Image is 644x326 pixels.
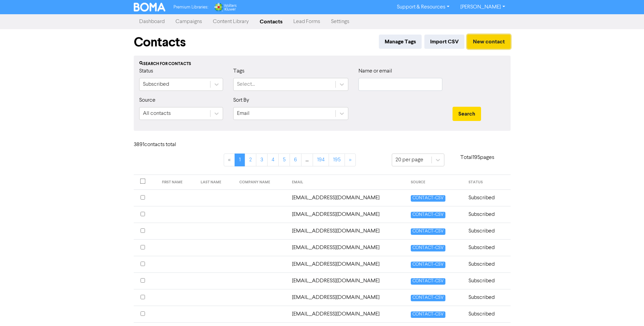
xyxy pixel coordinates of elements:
[288,175,407,190] th: EMAIL
[288,239,407,256] td: 2358jc@gmail.com
[235,175,288,190] th: COMPANY NAME
[139,67,153,75] label: Status
[288,289,407,306] td: 417jenny@gmail.com
[207,15,254,28] a: Content Library
[411,311,445,318] span: CONTACT-CSV
[391,2,455,13] a: Support & Resources
[290,154,301,166] a: Page 6
[464,239,511,256] td: Subscribed
[464,289,511,306] td: Subscribed
[134,142,188,148] h6: 3891 contact s total
[134,3,166,12] img: BOMA Logo
[464,272,511,289] td: Subscribed
[464,206,511,223] td: Subscribed
[288,223,407,239] td: 1686robkelly@gmail.com
[143,80,169,88] div: Subscribed
[395,156,423,164] div: 20 per page
[214,3,237,12] img: Wolters Kluwer
[288,272,407,289] td: 3wainuistreet@gmail.com
[288,189,407,206] td: 007upholstery@gmail.com
[326,15,355,28] a: Settings
[424,35,464,49] button: Import CSV
[134,15,170,28] a: Dashboard
[237,109,250,118] div: Email
[610,293,644,326] iframe: Chat Widget
[464,256,511,272] td: Subscribed
[197,175,235,190] th: LAST NAME
[158,175,197,190] th: FIRST NAME
[411,245,445,251] span: CONTACT-CSV
[455,2,510,13] a: [PERSON_NAME]
[254,15,288,28] a: Contacts
[288,306,407,322] td: 88seamac@gmail.com
[278,154,290,166] a: Page 5
[464,223,511,239] td: Subscribed
[233,67,244,75] label: Tags
[411,212,445,218] span: CONTACT-CSV
[407,175,464,190] th: SOURCE
[143,109,171,118] div: All contacts
[453,107,481,121] button: Search
[256,154,268,166] a: Page 3
[235,154,245,166] a: Page 1 is your current page
[379,35,422,49] button: Manage Tags
[313,154,329,166] a: Page 194
[288,15,326,28] a: Lead Forms
[411,195,445,202] span: CONTACT-CSV
[288,206,407,223] td: 150govan@gmail.com
[170,15,207,28] a: Campaigns
[134,35,186,50] h1: Contacts
[288,256,407,272] td: 2letgo@gmail.com
[411,262,445,268] span: CONTACT-CSV
[233,96,249,104] label: Sort By
[345,154,356,166] a: »
[464,175,511,190] th: STATUS
[237,80,255,88] div: Select...
[464,189,511,206] td: Subscribed
[139,61,505,67] div: Search for contacts
[411,278,445,285] span: CONTACT-CSV
[358,67,392,75] label: Name or email
[467,35,511,49] button: New contact
[173,5,208,9] span: Premium Libraries:
[411,295,445,301] span: CONTACT-CSV
[139,96,155,104] label: Source
[411,228,445,235] span: CONTACT-CSV
[245,154,256,166] a: Page 2
[329,154,345,166] a: Page 195
[267,154,279,166] a: Page 4
[444,154,511,162] p: Total 195 pages
[464,306,511,322] td: Subscribed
